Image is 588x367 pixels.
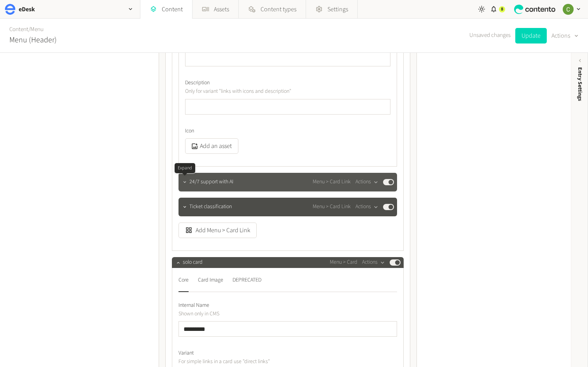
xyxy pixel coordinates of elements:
[183,258,203,266] span: solo card
[551,28,579,43] button: Actions
[30,25,44,33] a: Menu
[233,274,261,287] div: DEPRECATED
[178,223,257,238] button: Add Menu > Card Link
[175,163,195,173] div: Expand
[563,4,574,15] img: Chloe Ryan
[313,203,351,211] span: Menu > Card Link
[178,349,194,357] span: Variant
[330,258,357,266] span: Menu > Card
[198,274,223,287] div: Card Image
[469,31,511,40] span: Unsaved changes
[362,258,385,267] button: Actions
[178,274,189,287] div: Core
[9,25,28,33] a: Content
[5,4,16,15] img: eDesk
[327,5,348,14] span: Settings
[185,127,194,135] span: Icon
[185,138,238,154] button: Add an asset
[189,178,233,186] span: 24/7 support with AI
[261,5,296,14] span: Content types
[355,202,378,212] button: Actions
[185,87,362,96] p: Only for variant "links with icons and description"
[501,6,503,13] span: 8
[19,5,35,14] h2: eDesk
[576,67,584,101] span: Entry Settings
[178,357,355,366] p: For simple links in a card use "direct links"
[185,79,210,87] span: Description
[178,301,209,310] span: Internal Name
[28,25,30,33] span: /
[355,177,378,187] button: Actions
[515,28,547,43] button: Update
[189,203,232,211] span: Ticket classification
[313,178,351,186] span: Menu > Card Link
[9,34,57,46] h2: Menu (Header)
[178,310,355,318] p: Shown only in CMS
